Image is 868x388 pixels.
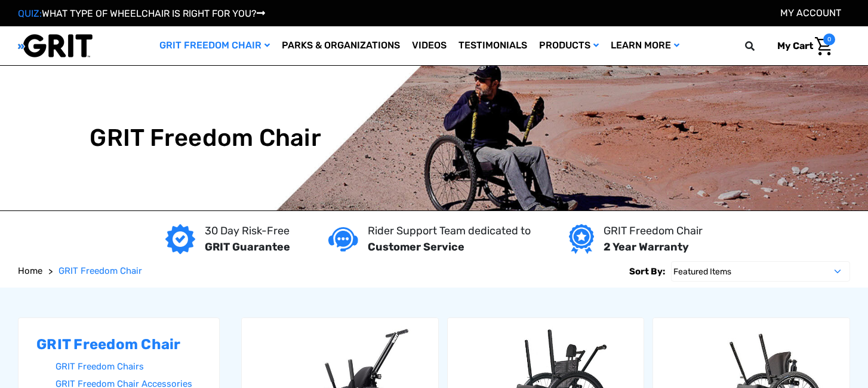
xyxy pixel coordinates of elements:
[780,7,841,19] a: Account
[56,358,201,375] a: GRIT Freedom Chairs
[18,264,42,278] a: Home
[205,240,290,253] strong: GRIT Guarantee
[768,33,835,59] a: Cart with 0 items
[18,8,42,19] span: QUIZ:
[368,240,464,253] strong: Customer Service
[59,264,142,278] a: GRIT Freedom Chair
[18,8,265,19] a: QUIZ:WHAT TYPE OF WHEELCHAIR IS RIGHT FOR YOU?
[18,265,42,276] span: Home
[90,124,321,152] h1: GRIT Freedom Chair
[36,336,201,353] h2: GRIT Freedom Chair
[629,261,665,282] label: Sort By:
[533,26,605,65] a: Products
[777,40,813,51] span: My Cart
[368,223,531,239] p: Rider Support Team dedicated to
[453,26,533,65] a: Testimonials
[276,26,406,65] a: Parks & Organizations
[605,26,685,65] a: Learn More
[59,265,142,276] span: GRIT Freedom Chair
[153,26,276,65] a: GRIT Freedom Chair
[205,223,290,239] p: 30 Day Risk-Free
[569,224,593,254] img: Year warranty
[406,26,453,65] a: Videos
[165,224,195,254] img: GRIT Guarantee
[815,37,832,56] img: Cart
[823,33,835,45] span: 0
[328,227,358,252] img: Customer service
[604,223,703,239] p: GRIT Freedom Chair
[18,33,93,58] img: GRIT All-Terrain Wheelchair and Mobility Equipment
[750,33,768,59] input: Search
[604,240,689,253] strong: 2 Year Warranty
